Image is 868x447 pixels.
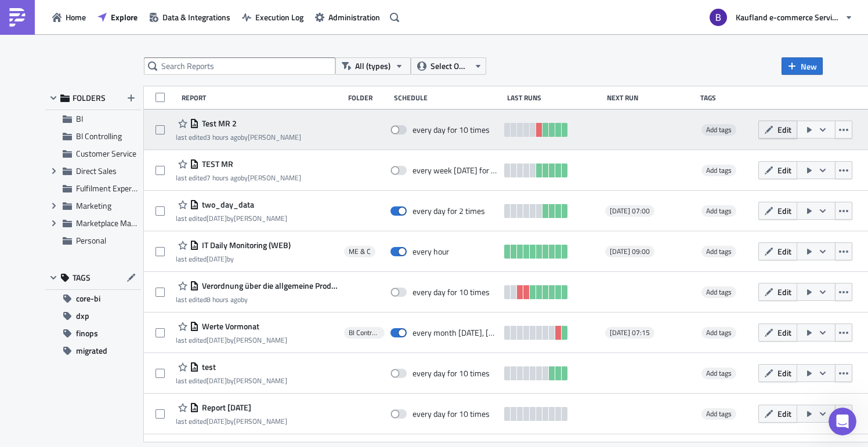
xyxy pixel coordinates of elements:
button: Data & Integrations [143,8,236,26]
div: Report [182,93,342,102]
span: Add tags [706,205,732,216]
div: Tags [700,93,754,102]
span: Add tags [701,286,736,298]
div: every month on Monday, Tuesday, Wednesday, Thursday, Friday, Saturday, Sunday [413,328,499,338]
span: Hello Bharti, it is limitation coming from Tableau REST API: [URL][DOMAIN_NAME] If a crosstab is ... [52,164,861,173]
span: Kaufland e-commerce Services GmbH & Co. KG [736,11,840,23]
span: Verordnung über die allgemeine Produktsicherheit (GPSR) [199,281,338,291]
span: Edit [777,164,791,176]
img: Profile image for Łukasz [24,163,47,187]
time: 2025-09-02T13:40:07Z [207,335,227,346]
span: [DATE] 09:00 [610,247,650,256]
a: Home [46,8,92,26]
div: Folder [348,93,388,102]
span: Add tags [706,165,732,176]
div: last edited by [PERSON_NAME] [176,417,287,426]
div: every day for 10 times [413,287,490,297]
span: two_day_data [199,199,254,210]
div: Close [200,19,220,39]
div: last edited by [176,295,338,304]
button: Edit [758,405,797,423]
span: BI [76,112,83,125]
span: Add tags [701,205,736,217]
div: every day for 2 times [413,206,485,216]
span: Home [26,369,52,377]
span: Add tags [701,124,736,136]
div: Recent messageProfile image for ŁukaszHello Bharti, it is limitation coming from Tableau REST API... [12,136,220,197]
span: [DATE] 07:00 [610,206,650,216]
span: Edit [777,326,791,339]
span: Select Owner [431,60,469,72]
span: Report 2025-08-27 [199,402,251,413]
span: migrated [76,342,107,359]
span: [DATE] 07:15 [610,328,650,337]
div: last edited by [PERSON_NAME] [176,133,301,141]
h2: Book a demo [24,333,208,345]
div: Last Runs [507,93,601,102]
button: migrated [45,342,141,359]
img: PushMetrics [8,8,27,27]
span: Test MR 2 [199,118,237,129]
span: Administration [328,11,380,23]
button: Edit [758,364,797,382]
span: Home [66,11,86,23]
span: Messages [96,369,136,377]
span: Edit [777,123,791,136]
div: Check our Documentation [12,287,220,318]
span: Add tags [701,246,736,257]
span: TEST MR [199,159,233,169]
img: Avatar [708,8,728,27]
button: core-bi [45,290,141,307]
span: Customer Service [76,147,136,159]
span: Edit [777,205,791,217]
a: Administration [309,8,386,26]
button: Explore [92,8,143,26]
time: 2025-09-04T13:24:57Z [207,294,241,305]
time: 2025-09-03T14:21:52Z [207,253,227,264]
div: every week on Wednesday for 1 time [413,165,499,176]
button: Edit [758,121,797,139]
span: Edit [777,286,791,298]
span: Add tags [706,368,732,379]
span: FOLDERS [73,93,106,103]
button: Messages [77,340,154,387]
span: All (types) [355,60,390,72]
span: IT Daily Monitoring (WEB) [199,240,291,250]
button: Help [155,340,232,387]
span: Edit [777,245,791,257]
span: finops [76,325,98,342]
span: Add tags [706,124,732,135]
span: Execution Log [255,11,303,23]
span: BI Controlling [76,130,122,142]
button: Select Owner [411,57,486,75]
span: Add tags [706,246,732,257]
input: Search Reports [144,57,335,75]
button: Edit [758,202,797,220]
img: Profile image for Łukasz [168,19,191,42]
span: Add tags [701,368,736,379]
span: ME & C [349,247,371,256]
div: every day for 10 times [413,409,490,419]
img: Profile image for Zsolt [146,19,169,42]
span: BI Controlling [349,328,380,337]
div: last edited by [176,255,291,263]
span: Edit [777,367,791,379]
button: Edit [758,324,797,341]
time: 2025-09-04T13:36:58Z [207,172,241,183]
span: Help [184,369,202,377]
span: TAGS [73,272,91,283]
span: Add tags [701,327,736,339]
div: every day for 10 times [413,368,490,379]
span: New [801,60,817,72]
span: Direct Sales [76,165,117,177]
div: Recent message [24,146,208,158]
div: last edited by [PERSON_NAME] [176,336,287,344]
time: 2025-09-04T17:59:49Z [207,132,241,143]
button: Execution Log [236,8,309,26]
div: Schedule [394,93,501,102]
button: Edit [758,283,797,301]
span: Add tags [701,408,736,420]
